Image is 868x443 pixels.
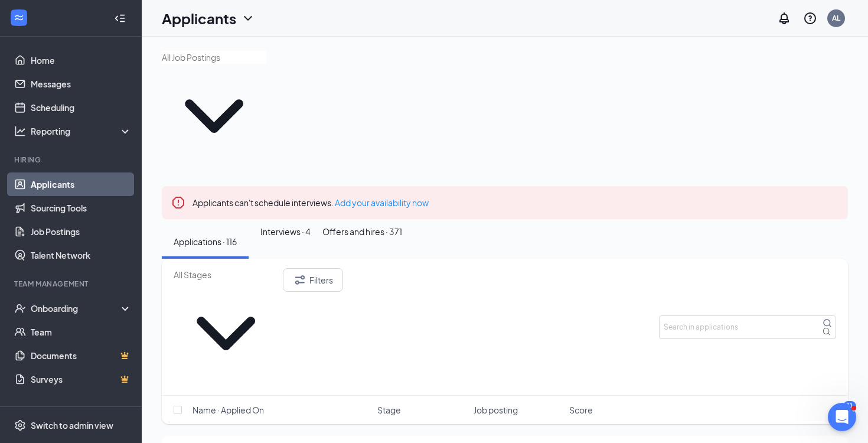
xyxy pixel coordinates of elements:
[192,404,264,416] span: Name · Applied On
[322,225,402,259] div: Offers and hires · 371
[823,318,832,328] svg: MagnifyingGlass
[162,8,236,28] h1: Applicants
[31,125,132,137] div: Reporting
[335,197,429,208] a: Add your availability now
[31,419,113,431] div: Switch to admin view
[14,279,129,289] div: Team Management
[31,72,132,96] a: Messages
[14,125,26,137] svg: Analysis
[843,401,856,411] div: 31
[377,404,401,416] span: Stage
[31,344,132,367] a: DocumentsCrown
[260,225,311,259] div: Interviews · 4
[31,220,132,243] a: Job Postings
[569,404,593,416] span: Score
[659,315,836,339] input: Search in applications
[803,11,817,25] svg: QuestionInfo
[192,197,429,208] span: Applicants can't schedule interviews.
[31,48,132,72] a: Home
[31,243,132,267] a: Talent Network
[31,172,132,196] a: Applicants
[241,11,255,25] svg: ChevronDown
[31,96,132,119] a: Scheduling
[777,11,791,25] svg: Notifications
[31,302,122,314] div: Onboarding
[174,268,278,281] input: All Stages
[171,196,185,210] svg: Error
[31,367,132,391] a: SurveysCrown
[174,235,237,248] div: Applications · 116
[162,64,266,168] svg: ChevronDown
[114,12,126,24] svg: Collapse
[162,51,266,64] input: All Job Postings
[31,196,132,220] a: Sourcing Tools
[832,13,840,23] div: AL
[283,268,343,292] button: Filter Filters
[14,419,26,431] svg: Settings
[13,12,25,24] svg: WorkstreamLogo
[14,155,129,165] div: Hiring
[293,273,307,287] svg: Filter
[31,320,132,344] a: Team
[828,403,856,431] iframe: Intercom live chat
[474,404,518,416] span: Job posting
[14,302,26,314] svg: UserCheck
[174,281,278,386] svg: ChevronDown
